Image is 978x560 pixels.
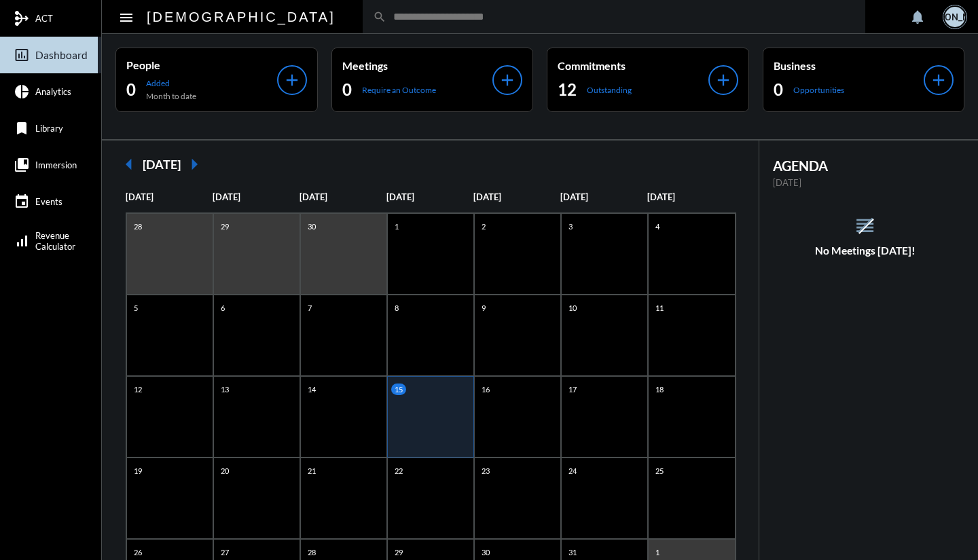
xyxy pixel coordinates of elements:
p: [DATE] [300,191,386,202]
mat-icon: add [283,71,302,90]
mat-icon: arrow_left [115,151,143,178]
p: 29 [391,546,406,558]
p: 26 [130,546,145,558]
p: 29 [217,221,232,232]
mat-icon: event [14,193,30,210]
span: ACT [35,13,53,24]
p: 7 [304,302,315,314]
p: 30 [478,546,493,558]
p: 17 [565,384,580,395]
p: 5 [130,302,141,314]
h2: 0 [342,79,352,100]
p: 28 [130,221,145,232]
p: 12 [130,384,145,395]
p: 11 [652,302,667,314]
p: 9 [478,302,489,314]
p: People [126,58,277,71]
p: 27 [217,546,232,558]
p: Outstanding [587,85,632,95]
h2: 0 [126,79,136,100]
button: Toggle sidenav [113,3,140,31]
p: 23 [478,465,493,477]
p: 31 [565,546,580,558]
p: 20 [217,465,232,477]
mat-icon: add [714,71,733,90]
span: Revenue Calculator [35,230,75,252]
mat-icon: signal_cellular_alt [14,233,30,249]
p: Commitments [558,59,708,72]
mat-icon: bookmark [14,120,30,136]
span: Library [35,123,63,134]
mat-icon: insert_chart_outlined [14,47,30,63]
p: 19 [130,465,145,477]
mat-icon: reorder [854,214,876,237]
p: [DATE] [213,191,300,202]
span: Events [35,196,62,207]
h2: [DEMOGRAPHIC_DATA] [147,6,336,28]
p: 6 [217,302,228,314]
p: 4 [652,221,663,232]
p: 1 [652,546,663,558]
p: 10 [565,302,580,314]
mat-icon: mediation [14,10,30,26]
span: Dashboard [35,49,88,61]
p: 14 [304,384,319,395]
p: 15 [391,384,406,395]
p: Opportunities [793,85,844,95]
p: 21 [304,465,319,477]
p: Business [774,59,924,72]
div: [PERSON_NAME] [945,7,965,27]
mat-icon: search [373,10,386,24]
p: 13 [217,384,232,395]
h2: AGENDA [773,157,958,174]
p: Added [146,78,196,88]
p: 22 [391,465,406,477]
h5: No Meetings [DATE]! [759,244,972,257]
h2: 0 [774,79,783,100]
p: 2 [478,221,489,232]
mat-icon: notifications [909,9,926,25]
span: Analytics [35,86,71,97]
p: 24 [565,465,580,477]
mat-icon: collections_bookmark [14,157,30,173]
p: [DATE] [560,191,647,202]
span: Immersion [35,160,77,170]
p: [DATE] [773,177,958,188]
mat-icon: arrow_right [181,151,208,178]
p: 8 [391,302,402,314]
p: [DATE] [647,191,734,202]
p: 16 [478,384,493,395]
p: 25 [652,465,667,477]
p: Month to date [146,91,196,101]
p: 30 [304,221,319,232]
p: 28 [304,546,319,558]
mat-icon: add [498,71,517,90]
p: [DATE] [473,191,560,202]
p: [DATE] [386,191,473,202]
p: 1 [391,221,402,232]
p: 18 [652,384,667,395]
p: Require an Outcome [362,85,436,95]
mat-icon: pie_chart [14,83,30,100]
mat-icon: add [929,71,948,90]
p: Meetings [342,59,493,72]
mat-icon: Side nav toggle icon [118,10,134,26]
p: [DATE] [126,191,213,202]
h2: [DATE] [143,157,181,172]
p: 3 [565,221,576,232]
h2: 12 [558,79,577,100]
